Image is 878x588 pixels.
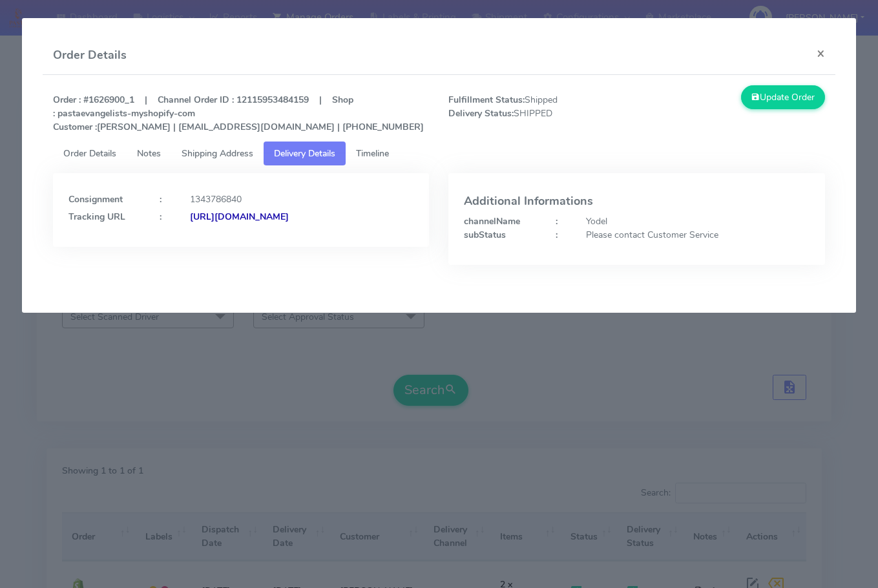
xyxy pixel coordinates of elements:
[464,215,520,227] strong: channelName
[182,147,253,160] span: Shipping Address
[439,93,636,134] span: Shipped SHIPPED
[464,229,506,241] strong: subStatus
[806,36,835,70] button: Close
[53,47,127,64] h4: Order Details
[576,228,819,242] div: Please contact Customer Service
[741,85,825,109] button: Update Order
[53,142,824,165] ul: Tabs
[68,211,125,223] strong: Tracking URL
[556,215,558,227] strong: :
[180,193,423,206] div: 1343786840
[556,229,558,241] strong: :
[68,193,123,205] strong: Consignment
[448,94,525,106] strong: Fulfillment Status:
[160,211,162,223] strong: :
[137,147,161,160] span: Notes
[53,94,424,133] strong: Order : #1626900_1 | Channel Order ID : 12115953484159 | Shop : pastaevangelists-myshopify-com [P...
[464,195,809,208] h4: Additional Informations
[63,147,116,160] span: Order Details
[576,215,819,228] div: Yodel
[274,147,335,160] span: Delivery Details
[53,121,97,133] strong: Customer :
[356,147,389,160] span: Timeline
[448,107,514,120] strong: Delivery Status:
[190,211,289,223] strong: [URL][DOMAIN_NAME]
[160,193,162,205] strong: :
